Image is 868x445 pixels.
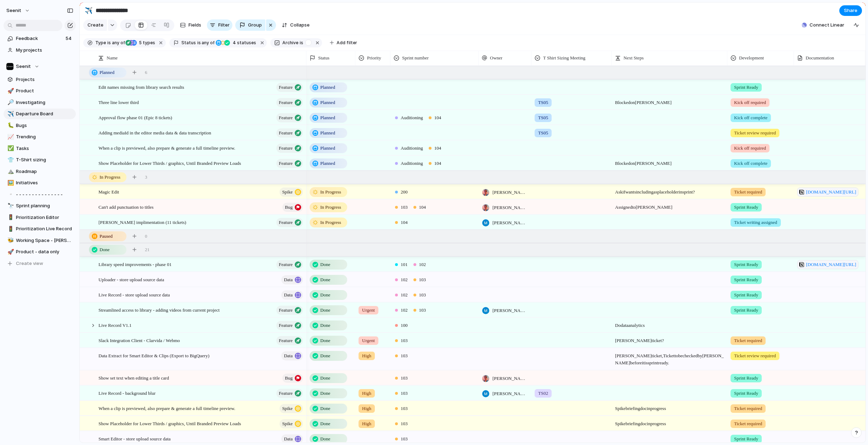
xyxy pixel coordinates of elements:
span: Done [320,420,330,427]
span: Data [284,351,293,361]
a: 🚦Prioritization Editor [4,212,76,223]
span: 100 [401,322,408,329]
span: statuses [231,40,256,46]
span: Working Space - [PERSON_NAME] [16,237,73,244]
span: Live Record V1.1 [98,321,131,329]
button: Data [281,290,303,300]
span: Ticket required [734,189,762,196]
div: 🔭Sprint planning [4,201,76,211]
span: My projects [16,47,73,54]
span: Done [320,375,330,382]
span: Blocked on [PERSON_NAME] [612,95,727,106]
button: Feature [276,83,303,92]
span: Sprint planning [16,202,73,209]
span: [PERSON_NAME] [492,390,528,397]
span: Prioritization Live Record [16,225,73,232]
span: Investigating [16,99,73,106]
span: Planned [100,69,114,76]
div: ▫️- - - - - - - - - - - - - - - [4,189,76,200]
span: Archive [282,40,298,46]
span: Approval flow phase 01 (Epic 8 tickets) [98,113,172,121]
button: 5 types [125,39,157,47]
span: Done [320,261,330,268]
span: Feature [279,158,293,168]
span: Spike [282,419,293,429]
span: Bug [285,373,293,383]
span: Feature [279,388,293,398]
span: T Shirt Sizing Meeting [543,54,585,62]
button: Create [83,19,107,31]
a: 🚀Product - data only [4,247,76,257]
button: Connect Linear [799,20,847,30]
span: Done [320,390,330,397]
span: Three line lower third [98,98,139,106]
span: [PERSON_NAME] implimentation (11 tickets) [98,218,186,226]
span: 103 [401,420,408,427]
span: 104 [434,145,441,152]
span: Data Extract for Smart Editor & Clips (Export to BigQuery) [98,351,209,359]
button: ✈️ [6,110,13,117]
span: In Progress [320,204,341,211]
span: Sprint number [402,54,429,62]
button: Seenit [4,61,76,72]
span: Done [320,276,330,283]
span: [PERSON_NAME] [492,219,528,226]
span: Owner [490,54,502,62]
span: Done [320,405,330,412]
span: Feature [279,320,293,330]
span: [PERSON_NAME] ticket? [612,333,727,344]
button: Feature [276,321,303,330]
span: Sprint Ready [734,84,758,91]
span: When a clip is previewed, also prepare & generate a full timeline preview. [98,144,235,152]
span: Feature [279,305,293,315]
a: 🐛Bugs [4,120,76,131]
a: 📈Trending [4,132,76,142]
a: 🖼️Initiatives [4,178,76,188]
button: 🚀 [6,87,13,94]
span: Departure Board [16,110,73,117]
span: Create view [16,260,43,267]
span: Sprint Ready [734,204,758,211]
button: Data [281,434,303,444]
span: Ticket required [734,420,762,427]
button: 👕 [6,156,13,163]
span: Spike [282,187,293,197]
span: Collapse [290,22,310,29]
span: 103 [401,352,408,359]
span: Documentation [806,54,834,62]
span: Initiatives [16,179,73,186]
span: Planned [320,129,335,137]
span: High [362,405,371,412]
span: Feature [279,98,293,108]
span: Edit names missing from library search results [98,83,184,91]
span: 6 [145,69,147,76]
span: Auditioning [401,145,423,152]
a: 🚀Product [4,86,76,96]
div: 🚀 [7,87,12,95]
span: Spike briefing doc in progress [612,401,727,412]
button: isany of [106,39,126,47]
span: Seenit [6,7,21,14]
span: Ticket writing assigned [734,219,777,226]
button: Feature [276,260,303,269]
span: any of [111,40,125,46]
div: 🐛 [7,121,12,129]
span: Done [320,307,330,314]
span: Next Steps [624,54,644,62]
span: 104 [434,114,441,121]
span: Projects [16,76,73,83]
span: Streamlined access to library - adding videos from current project [98,306,220,314]
span: Data [284,275,293,285]
span: In Progress [320,219,341,226]
span: 103 [401,204,408,211]
span: Done [100,246,109,253]
span: 101 [401,261,408,268]
button: Seenit [3,5,34,16]
button: ▫️ [6,191,13,198]
span: Paused [100,233,113,240]
div: 👕 [7,156,12,164]
span: Feedback [16,35,63,42]
span: Feature [279,82,293,92]
button: Data [281,275,303,284]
